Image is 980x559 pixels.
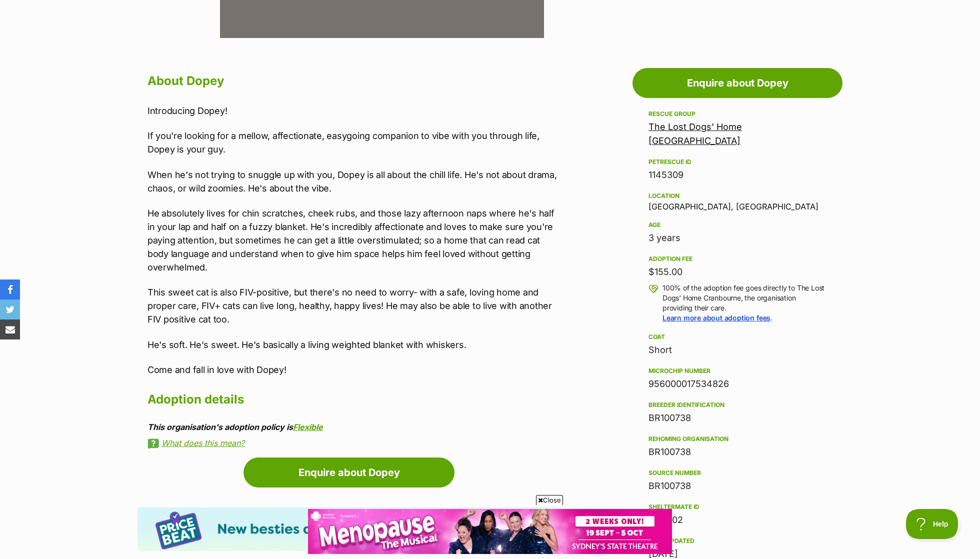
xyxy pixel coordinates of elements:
[147,363,560,376] p: Come and fall in love with Dopey!
[648,168,826,182] div: 1145309
[648,158,826,166] div: PetRescue ID
[662,283,826,323] p: 100% of the adoption fee goes directly to The Lost Dogs' Home Cranbourne, the organisation provid...
[648,537,826,545] div: Last updated
[648,503,826,511] div: Sheltermate ID
[147,129,560,156] p: If you're looking for a mellow, affectionate, easygoing companion to vibe with you through life, ...
[147,206,560,274] p: He absolutely lives for chin scratches, cheek rubs, and those lazy afternoon naps where he's half...
[648,435,826,443] div: Rehoming organisation
[648,401,826,409] div: Breeder identification
[147,388,560,410] h2: Adoption details
[648,255,826,263] div: Adoption fee
[632,68,842,98] a: Enquire about Dopey
[648,367,826,375] div: Microchip number
[243,457,454,487] a: Enquire about Dopey
[648,343,826,357] div: Short
[662,313,770,322] a: Learn more about adoption fees
[648,231,826,245] div: 3 years
[648,479,826,493] div: BR100738
[147,438,560,447] a: What does this mean?
[648,192,826,200] div: Location
[147,70,560,92] h2: About Dopey
[906,509,960,539] iframe: Help Scout Beacon - Open
[648,110,826,118] div: Rescue group
[648,265,826,279] div: $155.00
[648,377,826,391] div: 956000017534826
[293,422,323,432] a: Flexible
[648,445,826,459] div: BR100738
[648,333,826,341] div: Coat
[648,513,826,527] div: 1155902
[308,509,672,554] iframe: Advertisement
[648,469,826,477] div: Source number
[648,121,742,146] a: The Lost Dogs' Home [GEOGRAPHIC_DATA]
[536,495,563,505] span: Close
[137,507,560,551] img: Pet Circle promo banner
[147,104,560,117] p: Introducing Dopey!
[147,338,560,351] p: He's soft. He's sweet. He's basically a living weighted blanket with whiskers.
[147,285,560,326] p: This sweet cat is also FIV-positive, but there's no need to worry- with a safe, loving home and p...
[147,168,560,195] p: When he's not trying to snuggle up with you, Dopey is all about the chill life. He's not about dr...
[648,221,826,229] div: Age
[648,411,826,425] div: BR100738
[147,422,560,431] div: This organisation's adoption policy is
[648,190,826,211] div: [GEOGRAPHIC_DATA], [GEOGRAPHIC_DATA]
